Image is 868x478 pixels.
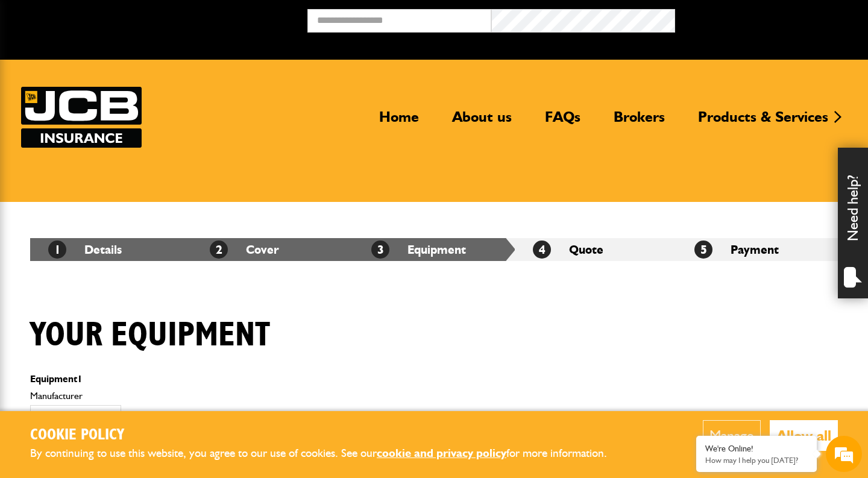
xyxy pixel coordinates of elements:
span: 2 [210,241,228,259]
h1: Your equipment [30,315,270,356]
a: JCB Insurance Services [21,87,142,148]
p: Equipment [30,374,562,384]
span: 4 [533,241,551,259]
span: 1 [77,373,83,385]
button: Allow all [770,420,838,451]
span: 3 [371,241,389,259]
a: Home [370,108,428,136]
a: About us [443,108,521,136]
a: FAQs [536,108,590,136]
a: cookie and privacy policy [377,446,506,460]
div: Need help? [838,148,868,298]
h2: Cookie Policy [30,426,627,445]
a: 2Cover [210,242,279,257]
button: Manage [703,420,761,451]
li: Payment [676,238,838,261]
a: Products & Services [689,108,837,136]
span: 1 [48,241,66,259]
label: Manufacturer [30,391,562,401]
li: Quote [515,238,676,261]
li: Equipment [353,238,515,261]
img: JCB Insurance Services logo [21,87,142,148]
span: 5 [694,241,712,259]
div: We're Online! [705,444,808,454]
a: 1Details [48,242,122,257]
a: Brokers [605,108,674,136]
p: By continuing to use this website, you agree to our use of cookies. See our for more information. [30,444,627,463]
button: Broker Login [675,9,859,28]
p: How may I help you today? [705,456,808,465]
